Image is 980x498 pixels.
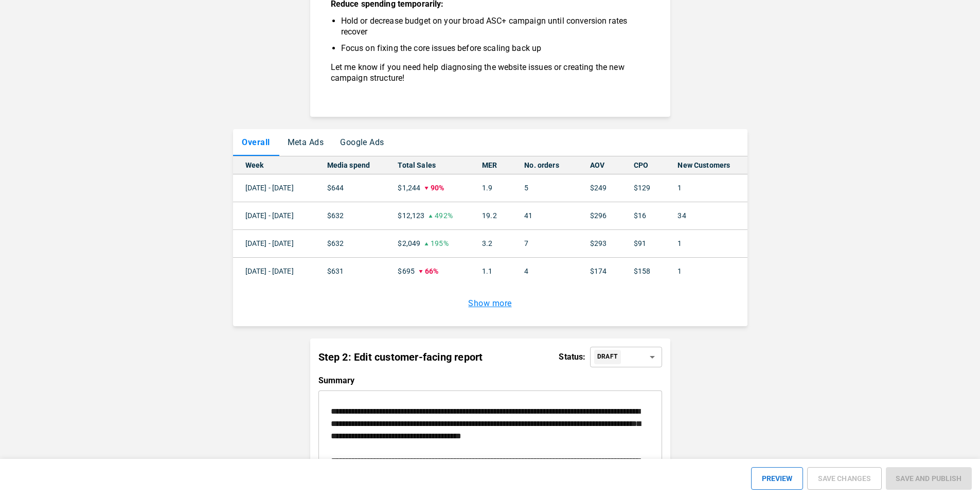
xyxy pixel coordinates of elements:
td: $632 [315,202,386,230]
p: $1,244 [398,183,420,193]
p: 492% [435,210,453,221]
td: $644 [315,174,386,202]
td: [DATE] - [DATE] [233,258,315,286]
p: $2,049 [398,238,420,249]
td: $631 [315,258,386,286]
button: Meta Ads [279,129,332,156]
p: $695 [398,266,415,277]
li: Hold or decrease budget on your broad ASC+ campaign until conversion rates recover [341,16,650,38]
p: Step 2: Edit customer-facing report [318,349,483,365]
p: Summary [318,376,662,386]
td: 1.9 [470,174,512,202]
td: 1 [665,174,747,202]
td: $296 [578,202,621,230]
td: 7 [512,230,577,258]
td: $174 [578,258,621,286]
th: Total Sales [385,156,470,174]
p: $12,123 [398,210,424,221]
p: 66% [425,266,438,277]
td: [DATE] - [DATE] [233,230,315,258]
td: 1.1 [470,258,512,286]
td: $129 [621,174,665,202]
button: PREVIEW [751,467,803,490]
div: rdw-wrapper [319,391,662,494]
td: [DATE] - [DATE] [233,202,315,230]
p: Let me know if you need help diagnosing the website issues or creating the new campaign structure! [331,62,650,84]
th: CPO [621,156,665,174]
p: 90% [431,183,444,193]
td: $293 [578,230,621,258]
th: Media spend [315,156,386,174]
th: No. orders [512,156,577,174]
td: 1 [665,258,747,286]
td: 1 [665,230,747,258]
td: [DATE] - [DATE] [233,174,315,202]
td: 41 [512,202,577,230]
td: $16 [621,202,665,230]
td: 34 [665,202,747,230]
td: $632 [315,230,386,258]
button: Google Ads [332,129,393,156]
button: Overall [233,129,279,156]
td: 3.2 [470,230,512,258]
th: AOV [578,156,621,174]
div: DRAFT [594,350,621,364]
p: Status: [559,352,585,363]
td: $91 [621,230,665,258]
td: 5 [512,174,577,202]
td: 4 [512,258,577,286]
th: Week [233,156,315,174]
li: Focus on fixing the core issues before scaling back up [341,43,650,54]
td: 19.2 [470,202,512,230]
th: MER [470,156,512,174]
p: 195% [431,238,449,249]
td: $158 [621,258,665,286]
div: rdw-editor [331,405,650,479]
th: New Customers [665,156,747,174]
button: Show more [464,293,515,314]
td: $249 [578,174,621,202]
